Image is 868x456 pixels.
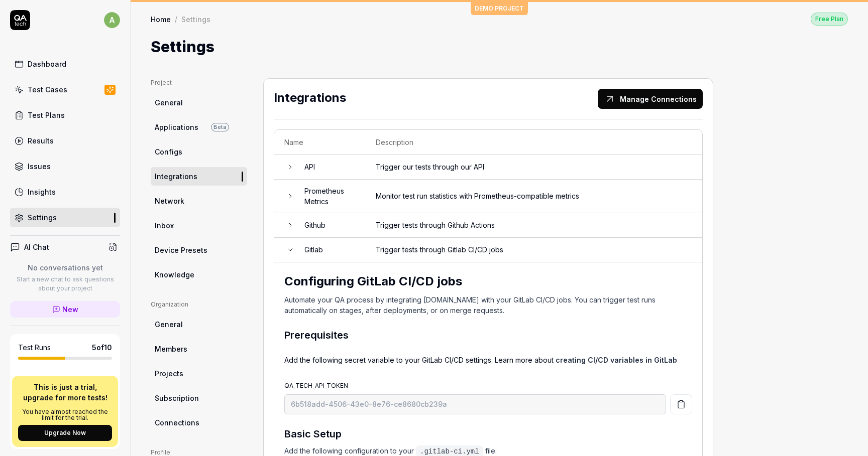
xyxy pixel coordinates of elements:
[28,59,66,69] div: Dashboard
[10,80,120,99] a: Test Cases
[211,123,229,131] span: Beta
[151,216,247,235] a: Inbox
[294,238,366,262] td: Gitlab
[155,196,184,206] span: Network
[155,146,182,157] span: Configs
[556,356,677,364] a: creating CI/CD variables in GitLab
[10,262,120,273] p: No conversations yet
[284,355,692,365] p: Add the following secret variable to your GitLab CI/CD settings. Learn more about
[28,110,65,120] div: Test Plans
[104,10,120,30] button: a
[28,212,57,223] div: Settings
[670,394,692,414] button: Copy
[92,342,112,353] span: 5 of 10
[366,155,702,180] td: Trigger our tests through our API
[294,180,366,213] td: Prometheus Metrics
[28,161,51,172] div: Issues
[151,340,247,358] a: Members
[151,389,247,407] a: Subscription
[284,294,692,316] p: Automate your QA process by integrating [DOMAIN_NAME] with your GitLab CI/CD jobs. You can trigge...
[151,14,171,24] a: Home
[366,238,702,262] td: Trigger tests through Gitlab CI/CD jobs
[151,241,247,259] a: Device Presets
[151,265,247,284] a: Knowledge
[155,245,207,255] span: Device Presets
[366,213,702,238] td: Trigger tests through Github Actions
[155,171,197,182] span: Integrations
[284,426,692,441] h3: Basic Setup
[24,242,49,252] h4: AI Chat
[62,304,78,315] span: New
[10,182,120,202] a: Insights
[18,409,112,421] p: You have almost reached the limit for the trial.
[366,180,702,213] td: Monitor test run statistics with Prometheus-compatible metrics
[10,131,120,150] a: Results
[10,208,120,227] a: Settings
[151,364,247,383] a: Projects
[151,118,247,136] a: ApplicationsBeta
[10,301,120,318] a: New
[151,36,214,58] h1: Settings
[155,368,183,379] span: Projects
[284,382,348,389] label: QA_TECH_API_TOKEN
[284,320,692,351] h3: Prerequisites
[155,393,199,403] span: Subscription
[10,157,120,176] a: Issues
[18,382,112,403] p: This is just a trial, upgrade for more tests!
[155,269,194,280] span: Knowledge
[10,54,120,74] a: Dashboard
[598,89,703,109] button: Manage Connections
[151,300,247,309] div: Organization
[151,142,247,161] a: Configs
[366,130,702,155] th: Description
[294,155,366,180] td: API
[151,93,247,112] a: General
[155,122,198,132] span: Applications
[181,14,210,24] div: Settings
[151,78,247,87] div: Project
[28,187,56,197] div: Insights
[274,89,594,109] h2: Integrations
[811,13,848,26] div: Free Plan
[175,14,177,24] div: /
[104,12,120,28] span: a
[18,425,112,441] button: Upgrade Now
[155,97,183,108] span: General
[151,315,247,334] a: General
[28,135,54,146] div: Results
[274,130,366,155] th: Name
[28,84,67,95] div: Test Cases
[284,272,692,290] h2: Configuring GitLab CI/CD jobs
[151,167,247,186] a: Integrations
[294,213,366,238] td: Github
[10,105,120,125] a: Test Plans
[151,192,247,210] a: Network
[151,413,247,432] a: Connections
[155,417,199,428] span: Connections
[18,343,51,352] h5: Test Runs
[155,220,174,231] span: Inbox
[10,275,120,293] p: Start a new chat to ask questions about your project
[155,319,183,330] span: General
[811,12,848,26] button: Free Plan
[155,344,187,354] span: Members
